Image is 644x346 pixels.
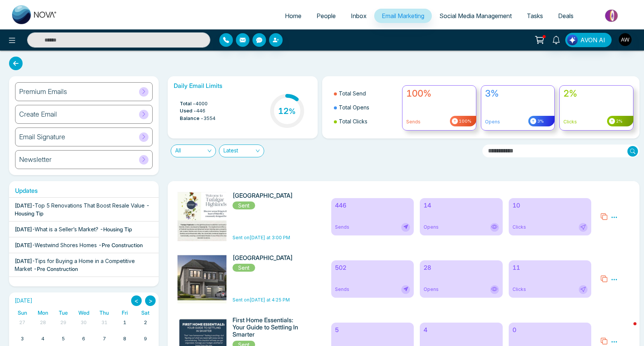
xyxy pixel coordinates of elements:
span: 2% [615,118,623,125]
h6: [GEOGRAPHIC_DATA] [233,192,305,199]
h6: 14 [424,202,499,209]
span: [DATE] [15,242,32,248]
li: Total Opens [334,100,398,114]
span: - Pre Construction [34,266,78,272]
img: Nova CRM Logo [12,5,57,24]
a: August 6, 2025 [81,334,87,344]
a: Saturday [140,308,151,317]
a: Tuesday [57,308,69,317]
a: July 30, 2025 [79,317,88,328]
a: August 3, 2025 [19,334,25,344]
a: August 1, 2025 [122,317,128,328]
span: People [317,12,336,20]
span: Sends [335,286,349,293]
span: Tips for Buying a Home in a Competitive Market [15,258,135,272]
span: - Housing Tip [100,226,132,232]
h4: 2% [563,88,629,99]
a: Monday [36,308,50,317]
a: Social Media Management [432,9,519,23]
a: August 7, 2025 [101,334,107,344]
p: Sends [406,118,472,125]
a: July 28, 2025 [38,317,47,328]
a: July 27, 2025 [18,317,27,328]
span: What is a Seller’s Market? [35,226,98,232]
span: Sent on [DATE] at 3:00 PM [233,235,290,240]
a: August 9, 2025 [142,334,148,344]
span: Latest [223,145,260,157]
h6: 11 [512,264,587,271]
h6: 4 [424,326,499,334]
span: Sends [335,224,349,231]
li: Total Clicks [334,114,398,128]
span: - Pre Construction [98,242,143,248]
span: % [289,107,296,116]
h6: 446 [335,202,410,209]
h6: [GEOGRAPHIC_DATA] [233,254,305,261]
span: Sent [233,264,255,272]
a: August 8, 2025 [122,334,128,344]
h6: Updates [9,187,159,194]
a: Tasks [519,9,551,23]
h6: Premium Emails [19,88,67,96]
td: July 28, 2025 [32,317,53,334]
a: July 29, 2025 [59,317,68,328]
a: Home [277,9,309,23]
a: People [309,9,343,23]
iframe: Intercom live chat [618,320,636,338]
span: 4000 [196,100,208,108]
p: Opens [485,118,551,125]
div: - [15,241,143,249]
span: AVON AI [580,35,605,45]
h6: Daily Email Limits [174,82,311,89]
td: August 2, 2025 [135,317,156,334]
h4: 100% [406,88,472,99]
span: Clicks [512,286,526,293]
td: July 31, 2025 [94,317,115,334]
span: Email Marketing [382,12,424,20]
button: < [131,295,142,306]
span: Top 5 Renovations That Boost Resale Value [35,202,145,209]
a: Friday [120,308,129,317]
td: August 1, 2025 [115,317,135,334]
span: Total - [180,100,196,108]
a: Inbox [343,9,374,23]
p: Clicks [563,118,629,125]
span: All [175,145,211,157]
li: Total Send [334,86,398,100]
span: Home [285,12,301,20]
span: Westwind Shores Homes [35,242,97,248]
td: July 30, 2025 [73,317,94,334]
td: July 29, 2025 [53,317,73,334]
img: Lead Flow [567,35,578,45]
a: Deals [551,9,581,23]
img: User Avatar [619,33,632,46]
h6: 10 [512,202,587,209]
button: > [145,295,156,306]
span: Inbox [351,12,367,20]
img: Market-place.gif [585,7,639,24]
div: - [15,225,132,233]
span: 3% [536,118,544,125]
div: - [15,201,153,217]
a: August 2, 2025 [142,317,148,328]
a: August 5, 2025 [60,334,66,344]
h6: 0 [512,326,587,334]
a: Thursday [98,308,110,317]
h2: [DATE] [12,298,32,304]
h6: 28 [424,264,499,271]
span: [DATE] [15,226,32,232]
h4: 3% [485,88,551,99]
div: - [15,257,153,273]
button: AVON AI [565,33,612,47]
span: 100% [458,118,471,125]
span: Balance - [180,115,203,122]
h6: First Home Essentials: Your Guide to Settling In Smarter [233,317,305,338]
span: Tasks [527,12,543,20]
h6: Newsletter [19,155,52,164]
h6: 502 [335,264,410,271]
a: July 31, 2025 [100,317,109,328]
span: 3554 [203,115,216,122]
a: August 4, 2025 [40,334,46,344]
span: Sent on [DATE] at 4:25 PM [233,297,290,303]
span: Sent [233,201,255,209]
